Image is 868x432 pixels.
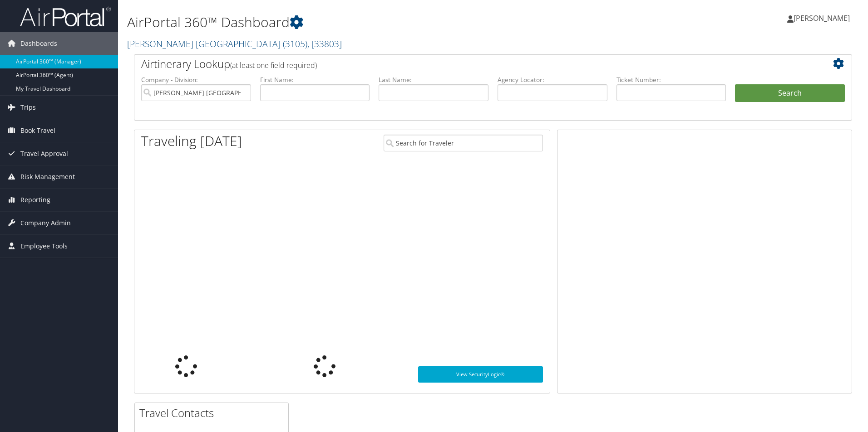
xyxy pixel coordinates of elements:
[260,75,370,84] label: First Name:
[141,75,251,84] label: Company - Division:
[20,119,55,142] span: Book Travel
[787,5,859,32] a: [PERSON_NAME]
[20,165,75,188] span: Risk Management
[283,38,307,50] span: ( 3105 )
[379,75,488,84] label: Last Name:
[20,212,71,234] span: Company Admin
[418,366,543,383] a: View SecurityLogic®
[735,84,845,102] button: Search
[127,38,342,50] a: [PERSON_NAME] [GEOGRAPHIC_DATA]
[20,142,68,165] span: Travel Approval
[616,75,726,84] label: Ticket Number:
[139,405,288,421] h2: Travel Contacts
[141,131,242,150] h1: Traveling [DATE]
[498,75,607,84] label: Agency Locator:
[141,56,785,72] h2: Airtinerary Lookup
[384,135,543,151] input: Search for Traveler
[20,6,111,27] img: airportal-logo.png
[230,60,317,70] span: (at least one field required)
[794,13,850,23] span: [PERSON_NAME]
[127,13,615,32] h1: AirPortal 360™ Dashboard
[20,96,36,119] span: Trips
[20,235,68,257] span: Employee Tools
[20,32,57,55] span: Dashboards
[20,189,50,211] span: Reporting
[307,38,342,50] span: , [ 33803 ]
